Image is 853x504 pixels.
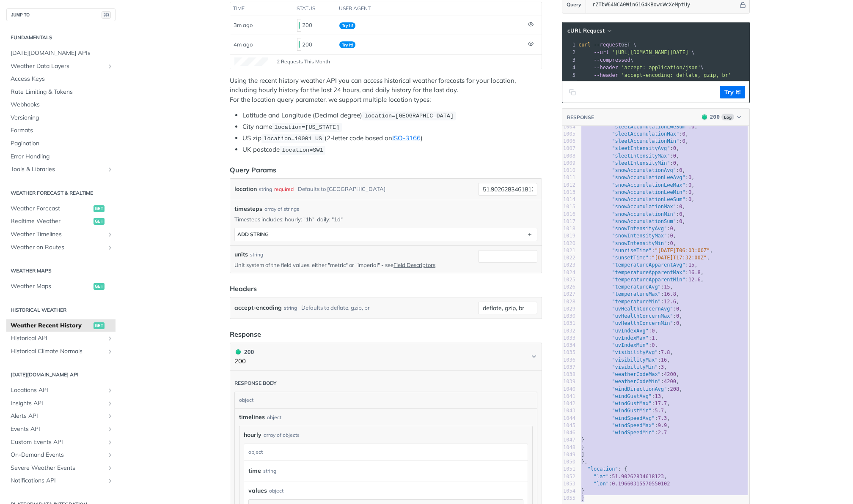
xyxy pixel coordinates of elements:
[688,277,701,283] span: 12.6
[594,57,630,63] span: --compressed
[297,37,333,52] div: 200
[581,342,658,348] span: : ,
[107,166,113,173] button: Show subpages for Tools & Libraries
[661,349,670,355] span: 7.8
[664,284,670,290] span: 15
[581,248,713,253] span: : ,
[234,347,537,366] button: 200 200200
[6,345,116,358] a: Historical Climate NormalsShow subpages for Historical Climate Normals
[673,153,676,159] span: 0
[6,474,116,487] a: Notifications APIShow subpages for Notifications API
[94,283,105,290] span: get
[107,348,113,355] button: Show subpages for Historical Climate Normals
[6,86,116,98] a: Rate Limiting & Tokens
[94,322,105,329] span: get
[6,423,116,436] a: Events APIShow subpages for Events API
[562,378,575,385] div: 1039
[612,291,661,297] span: "temperatureMax"
[11,399,105,408] span: Insights API
[612,255,649,261] span: "sunsetTime"
[562,262,575,269] div: 1023
[6,228,116,241] a: Weather TimelinesShow subpages for Weather Timelines
[581,124,698,130] span: : ,
[562,305,575,313] div: 1029
[6,112,116,124] a: Versioning
[581,255,710,261] span: : ,
[581,371,679,377] span: : ,
[301,302,370,314] div: Defaults to deflate, gzip, br
[562,254,575,262] div: 1022
[688,196,691,202] span: 0
[581,189,694,195] span: : ,
[11,334,105,343] span: Historical API
[612,349,658,355] span: "visibilityAvg"
[6,34,116,41] h2: Fundamentals
[562,56,577,64] div: 3
[612,284,661,290] span: "temperatureAvg"
[562,138,575,145] div: 1006
[673,145,676,151] span: 0
[562,327,575,335] div: 1032
[612,145,670,151] span: "sleetIntensityAvg"
[652,328,655,334] span: 0
[567,1,581,8] span: Query
[6,449,116,461] a: On-Demand EventsShow subpages for On-Demand Events
[581,306,682,312] span: : ,
[11,412,105,420] span: Alerts API
[612,299,661,305] span: "temperatureMin"
[562,283,575,291] div: 1026
[612,270,685,275] span: "temperatureApparentMax"
[107,387,113,394] button: Show subpages for Locations API
[581,284,673,290] span: : ,
[655,248,710,253] span: "[DATE]T06:03:00Z"
[6,267,116,275] h2: Weather Maps
[6,241,116,254] a: Weather on RoutesShow subpages for Weather on Routes
[664,371,676,377] span: 4200
[235,228,537,241] button: ADD string
[612,204,676,210] span: "snowAccumulationMax"
[612,357,658,363] span: "visibilityMax"
[107,244,113,251] button: Show subpages for Weather on Routes
[562,335,575,342] div: 1033
[612,262,685,268] span: "temperatureApparentAvg"
[612,277,685,283] span: "temperatureApparentMin"
[562,49,577,56] div: 2
[581,153,679,159] span: : ,
[234,347,254,357] div: 200
[562,145,575,152] div: 1007
[298,183,385,195] div: Defaults to [GEOGRAPHIC_DATA]
[612,233,667,239] span: "snowIntensityMax"
[6,8,116,21] button: JUMP TO⌘/
[11,101,113,109] span: Webhooks
[234,357,254,366] p: 200
[6,137,116,150] a: Pagination
[676,320,679,326] span: 0
[562,357,575,364] div: 1036
[6,371,116,379] h2: [DATE][DOMAIN_NAME] API
[264,136,322,142] span: location=10001 US
[594,65,618,71] span: --header
[531,353,537,360] svg: Chevron
[11,75,113,83] span: Access Keys
[578,49,695,55] span: \
[661,364,664,370] span: 3
[6,73,116,85] a: Access Keys
[94,205,105,212] span: get
[364,113,454,119] span: location=[GEOGRAPHIC_DATA]
[562,182,575,189] div: 1012
[562,41,577,49] div: 1
[581,138,688,144] span: : ,
[11,386,105,395] span: Locations API
[6,410,116,422] a: Alerts APIShow subpages for Alerts API
[234,261,475,269] p: Unit system of the field values, either "metric" or "imperial" - see
[282,147,323,153] span: location=SW1
[612,138,679,144] span: "sleetAccumulationMin"
[688,182,691,188] span: 0
[6,189,116,197] h2: Weather Forecast & realtime
[294,2,336,16] th: status
[688,262,694,268] span: 15
[6,47,116,60] a: [DATE][DOMAIN_NAME] APIs
[581,357,670,363] span: : ,
[11,62,105,71] span: Weather Data Layers
[562,232,575,240] div: 1019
